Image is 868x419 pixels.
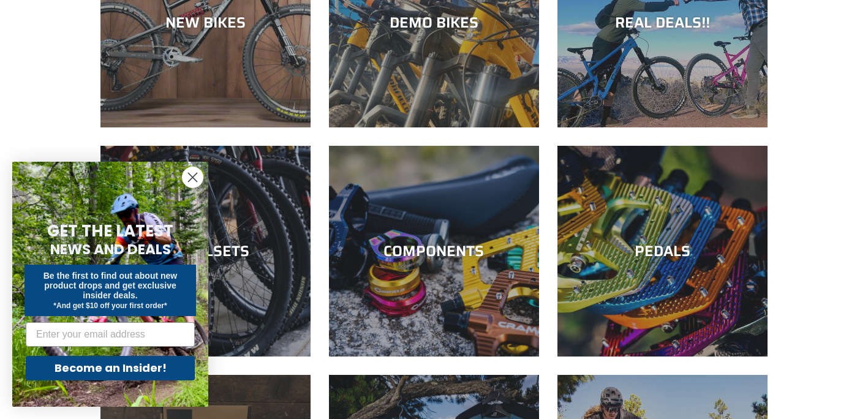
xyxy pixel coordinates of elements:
a: COMPONENTS [329,146,539,356]
input: Enter your email address [26,322,195,347]
div: DEMO BIKES [329,13,539,31]
button: Become an Insider! [26,356,195,380]
a: PEDALS [557,146,768,356]
div: PEDALS [557,243,768,260]
span: NEWS AND DEALS [50,240,171,259]
span: GET THE LATEST [47,220,173,242]
div: NEW BIKES [100,13,311,31]
div: REAL DEALS!! [557,13,768,31]
a: WHEELSETS [100,146,311,356]
span: *And get $10 off your first order* [53,301,167,310]
div: COMPONENTS [329,243,539,260]
button: Close dialog [182,167,203,188]
span: Be the first to find out about new product drops and get exclusive insider deals. [43,271,178,300]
